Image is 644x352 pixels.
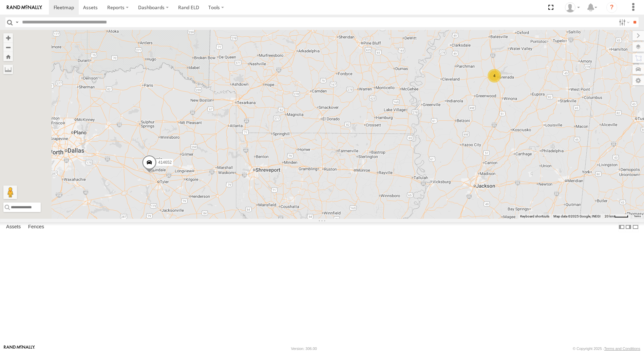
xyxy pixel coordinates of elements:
[632,76,644,85] label: Map Settings
[605,214,614,218] span: 20 km
[634,215,641,217] a: Terms (opens in new tab)
[625,222,632,232] label: Dock Summary Table to the Right
[488,69,501,83] div: 4
[3,186,17,199] button: Drag Pegman onto the map to open Street View
[604,347,640,351] a: Terms and Conditions
[520,214,549,219] button: Keyboard shortcuts
[618,222,625,232] label: Dock Summary Table to the Left
[4,345,35,352] a: Visit our Website
[158,160,172,165] span: 414652
[632,222,639,232] label: Hide Summary Table
[3,52,13,61] button: Zoom Home
[573,347,640,351] div: © Copyright 2025 -
[563,2,582,13] div: Gene Roberts
[3,65,13,74] label: Measure
[3,42,13,52] button: Zoom out
[7,5,42,10] img: rand-logo.svg
[25,223,48,232] label: Fences
[603,214,630,219] button: Map Scale: 20 km per 38 pixels
[3,33,13,42] button: Zoom in
[291,347,317,351] div: Version: 306.00
[3,223,24,232] label: Assets
[606,2,617,13] i: ?
[616,17,631,27] label: Search Filter Options
[14,17,20,27] label: Search Query
[553,214,601,218] span: Map data ©2025 Google, INEGI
